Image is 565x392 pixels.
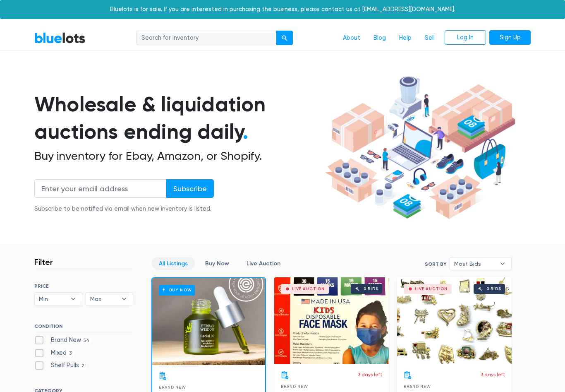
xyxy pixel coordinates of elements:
[292,287,325,291] div: Live Auction
[34,91,322,146] h1: Wholesale & liquidation auctions ending daily
[281,384,308,389] span: Brand New
[397,277,512,364] a: Live Auction 0 bids
[39,293,66,305] span: Min
[367,30,393,46] a: Blog
[34,283,133,289] h6: PRICE
[152,278,265,365] a: Buy Now
[34,257,53,267] h3: Filter
[486,287,501,291] div: 0 bids
[115,293,133,305] b: ▾
[34,323,133,332] h6: CONDITION
[81,337,92,344] span: 54
[445,30,486,45] a: Log In
[494,257,511,270] b: ▾
[243,119,248,144] span: .
[34,179,167,198] input: Enter your email address
[404,384,431,389] span: Brand New
[34,32,86,44] a: BlueLots
[274,277,389,364] a: Live Auction 0 bids
[358,371,382,378] p: 3 days left
[34,361,87,370] label: Shelf Pulls
[239,257,287,270] a: Live Auction
[34,149,322,163] h2: Buy inventory for Ebay, Amazon, or Shopify.
[393,30,418,46] a: Help
[415,287,448,291] div: Live Auction
[336,30,367,46] a: About
[34,204,214,214] div: Subscribe to be notified via email when new inventory is listed.
[364,287,378,291] div: 0 bids
[90,293,117,305] span: Max
[489,30,531,45] a: Sign Up
[425,260,446,268] label: Sort By
[65,293,82,305] b: ▾
[152,257,195,270] a: All Listings
[67,350,74,357] span: 3
[34,336,92,345] label: Brand New
[79,363,87,370] span: 2
[166,179,214,198] input: Subscribe
[481,371,505,378] p: 3 days left
[322,72,518,223] img: hero-ee84e7d0318cb26816c560f6b4441b76977f77a177738b4e94f68c95b2b83dbb.png
[454,257,496,270] span: Most Bids
[418,30,441,46] a: Sell
[198,257,236,270] a: Buy Now
[159,285,195,295] h6: Buy Now
[34,349,74,358] label: Mixed
[159,385,186,390] span: Brand New
[136,31,277,46] input: Search for inventory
